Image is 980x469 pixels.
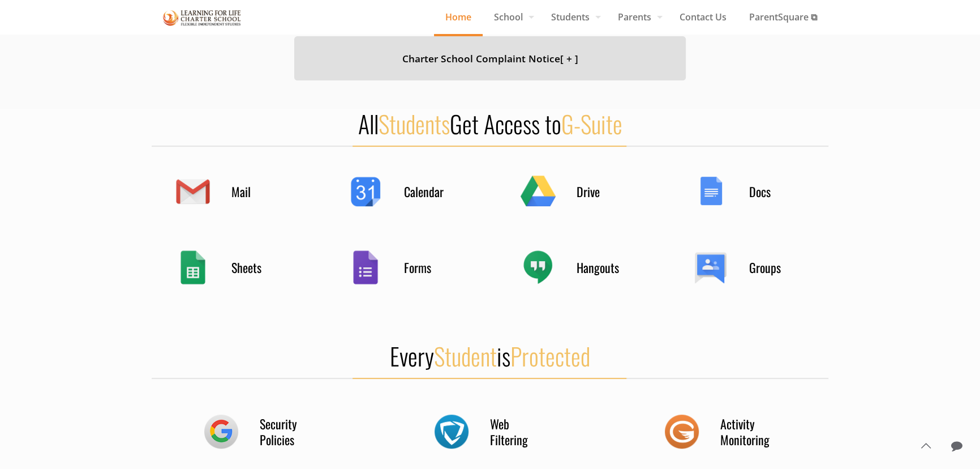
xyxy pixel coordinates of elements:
h4: Groups [749,259,806,275]
h4: Hangouts [577,259,633,275]
h2: All Get Access to [152,109,828,138]
h2: Every is [152,341,828,370]
span: Protected [510,338,590,373]
span: ParentSquare ⧉ [738,8,828,25]
h4: Security Policies [260,416,316,447]
h4: Charter School Complaint Notice [308,50,672,67]
h4: Forms [404,259,461,275]
h4: Drive [577,184,633,199]
span: Contact Us [668,8,738,25]
span: Student [434,338,497,373]
span: Students [540,8,607,25]
span: G-Suite [561,106,622,141]
img: Home [163,8,241,28]
h4: Calendar [404,184,461,199]
span: Home [434,8,483,25]
span: Parents [607,8,668,25]
h4: Activity Monitoring [720,416,777,447]
h4: Web Filtering [490,416,547,447]
h4: Docs [749,184,806,199]
a: Back to top icon [914,434,938,458]
span: School [483,8,540,25]
h4: Mail [231,184,288,199]
h4: Sheets [231,259,288,275]
span: Students [379,106,450,141]
span: [ + ] [560,52,578,65]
